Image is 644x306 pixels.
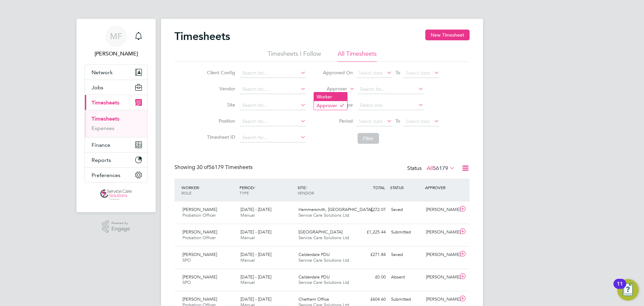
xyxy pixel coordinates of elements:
[240,101,306,110] input: Search for...
[323,70,353,76] label: Approved On
[182,279,191,285] span: SPO
[92,125,114,131] a: Expenses
[354,272,388,283] div: £0.00
[182,274,217,280] span: [PERSON_NAME]
[388,227,423,238] div: Submitted
[240,235,255,241] span: Manual
[92,116,119,122] a: Timesheets
[85,152,147,167] button: Reports
[388,294,423,305] div: Submitted
[197,164,253,171] span: 56179 Timesheets
[240,252,271,257] span: [DATE] - [DATE]
[359,70,383,76] span: Select date
[299,257,349,263] span: Service Care Solutions Ltd
[111,220,130,226] span: Powered by
[85,65,147,80] button: Network
[182,252,217,257] span: [PERSON_NAME]
[76,19,156,212] nav: Main navigation
[388,181,423,193] div: STATUS
[314,92,347,101] li: Worker
[240,274,271,280] span: [DATE] - [DATE]
[182,257,191,263] span: SPO
[299,235,349,241] span: Service Care Solutions Ltd
[92,84,103,91] span: Jobs
[299,212,349,218] span: Service Care Solutions Ltd
[199,185,200,190] span: /
[181,190,192,195] span: ROLE
[110,32,122,41] span: MF
[92,69,113,76] span: Network
[174,164,254,171] div: Showing
[358,133,379,144] button: Filter
[423,181,458,193] div: APPROVER
[299,229,342,235] span: [GEOGRAPHIC_DATA]
[354,294,388,305] div: £604.60
[393,68,402,77] span: To
[298,190,314,195] span: VENDOR
[254,185,255,190] span: /
[617,279,639,301] button: Open Resource Center, 11 new notifications
[180,181,238,199] div: WORKER
[423,294,458,305] div: [PERSON_NAME]
[299,296,329,302] span: Chatham Office
[407,164,456,173] div: Status
[388,272,423,283] div: Absent
[85,80,147,95] button: Jobs
[338,50,377,62] li: All Timesheets
[617,284,623,293] div: 11
[240,229,271,235] span: [DATE] - [DATE]
[296,181,354,199] div: SITE
[359,118,383,124] span: Select date
[240,133,306,142] input: Search for...
[182,235,216,241] span: Probation Officer
[240,117,306,126] input: Search for...
[102,220,130,233] a: Powered byEngage
[358,85,424,94] input: Search for...
[425,30,470,40] button: New Timesheet
[423,249,458,260] div: [PERSON_NAME]
[92,99,119,106] span: Timesheets
[427,165,455,172] label: All
[92,142,110,148] span: Finance
[240,207,271,212] span: [DATE] - [DATE]
[205,102,235,108] label: Site
[306,185,307,190] span: /
[182,229,217,235] span: [PERSON_NAME]
[240,85,306,94] input: Search for...
[393,117,402,125] span: To
[85,110,147,137] div: Timesheets
[354,249,388,260] div: £271.84
[406,70,430,76] span: Select date
[205,134,235,140] label: Timesheet ID
[197,164,209,171] span: 30 of
[240,212,255,218] span: Manual
[100,189,132,200] img: servicecare-logo-retina.png
[182,296,217,302] span: [PERSON_NAME]
[268,50,321,62] li: Timesheets I Follow
[423,227,458,238] div: [PERSON_NAME]
[205,118,235,124] label: Position
[317,86,347,92] label: Approver
[354,227,388,238] div: £1,225.44
[85,137,147,152] button: Finance
[423,204,458,215] div: [PERSON_NAME]
[299,252,330,257] span: Calderdale PDU
[358,101,424,110] input: Select one
[205,86,235,92] label: Vendor
[92,157,111,163] span: Reports
[314,101,347,110] li: Approver
[373,185,385,190] span: TOTAL
[240,69,306,78] input: Search for...
[85,189,148,200] a: Go to home page
[423,272,458,283] div: [PERSON_NAME]
[239,190,249,195] span: TYPE
[240,296,271,302] span: [DATE] - [DATE]
[240,279,255,285] span: Manual
[205,70,235,76] label: Client Config
[92,172,120,178] span: Preferences
[85,26,148,58] a: MF[PERSON_NAME]
[182,207,217,212] span: [PERSON_NAME]
[433,165,448,172] span: 56179
[85,50,148,58] span: Megan Ford
[299,279,349,285] span: Service Care Solutions Ltd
